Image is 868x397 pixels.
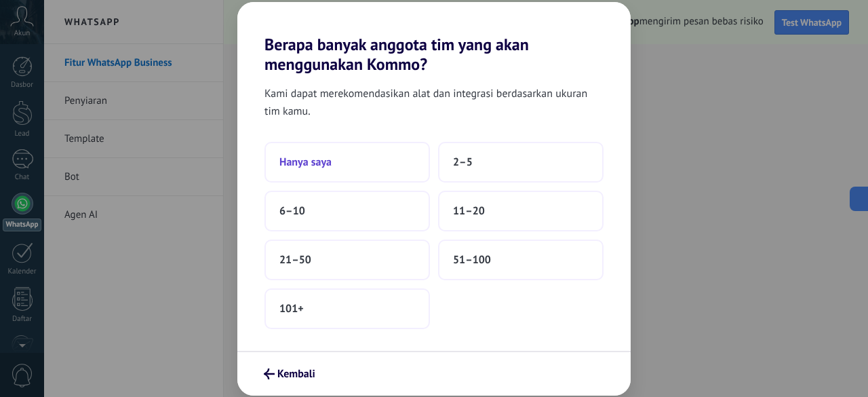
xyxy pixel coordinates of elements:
span: 51–100 [453,253,491,267]
button: 51–100 [438,240,604,280]
span: 6–10 [279,204,305,218]
button: Kembali [258,362,321,385]
span: 21–50 [279,253,311,267]
button: Hanya saya [264,142,430,183]
span: 101+ [279,302,304,316]
span: Kami dapat merekomendasikan alat dan integrasi berdasarkan ukuran tim kamu. [264,85,604,120]
span: Hanya saya [279,155,332,169]
button: 101+ [264,288,430,329]
span: 2–5 [453,155,473,169]
button: 11–20 [438,191,604,231]
h2: Berapa banyak anggota tim yang akan menggunakan Kommo? [237,2,631,74]
button: 6–10 [264,191,430,231]
button: 21–50 [264,240,430,280]
button: 2–5 [438,142,604,183]
span: 11–20 [453,204,485,218]
span: Kembali [277,369,315,379]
